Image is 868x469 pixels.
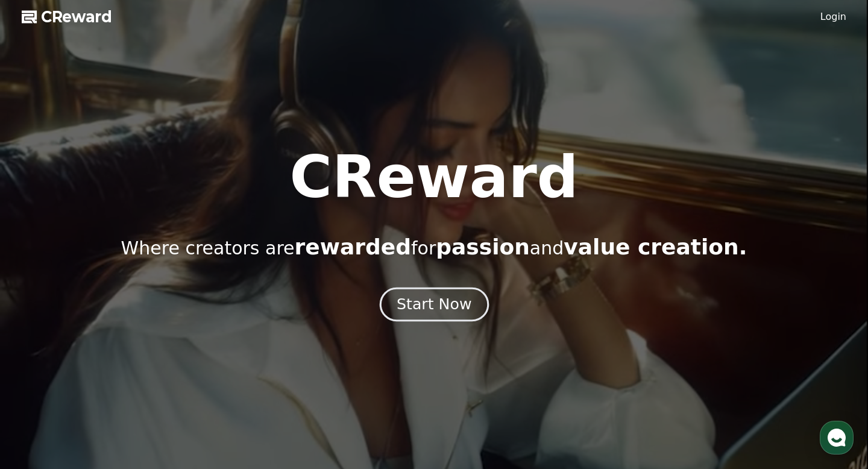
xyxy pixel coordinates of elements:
[100,388,136,397] span: Messages
[436,234,530,259] span: passion
[379,288,488,322] button: Start Now
[4,369,80,399] a: Home
[564,234,747,259] span: value creation.
[156,369,231,399] a: Settings
[382,300,486,312] a: Start Now
[22,7,112,27] a: CReward
[178,387,208,397] span: Settings
[397,294,471,315] div: Start Now
[820,10,846,24] a: Login
[31,387,52,397] span: Home
[289,148,578,206] h1: CReward
[41,7,112,27] span: CReward
[121,235,747,259] p: Where creators are for and
[295,234,411,259] span: rewarded
[80,369,156,399] a: Messages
